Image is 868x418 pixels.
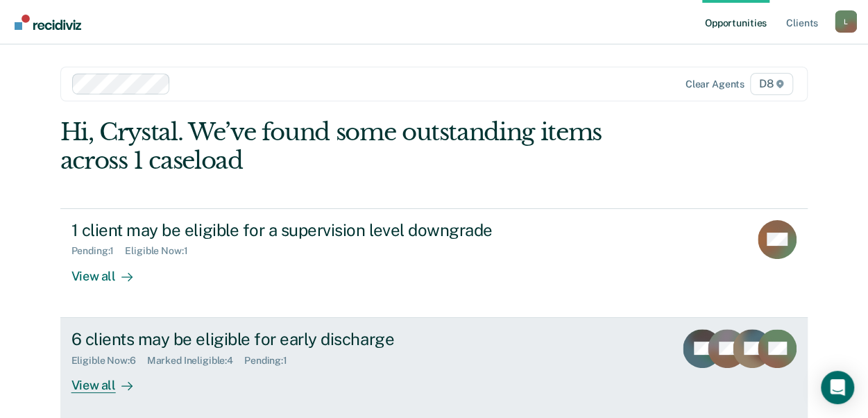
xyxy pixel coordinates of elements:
[71,355,147,367] div: Eligible Now : 6
[71,366,149,393] div: View all
[15,15,81,30] img: Recidiviz
[821,371,854,404] div: Open Intercom Messenger
[71,257,149,284] div: View all
[750,73,794,95] span: D8
[60,208,808,318] a: 1 client may be eligible for a supervision level downgradePending:1Eligible Now:1View all
[686,78,744,90] div: Clear agents
[835,10,857,33] div: L
[60,118,658,175] div: Hi, Crystal. We’ve found some outstanding items across 1 caseload
[71,220,559,240] div: 1 client may be eligible for a supervision level downgrade
[835,10,857,33] button: Profile dropdown button
[125,245,198,257] div: Eligible Now : 1
[244,355,298,367] div: Pending : 1
[71,245,126,257] div: Pending : 1
[71,329,559,349] div: 6 clients may be eligible for early discharge
[147,355,244,367] div: Marked Ineligible : 4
